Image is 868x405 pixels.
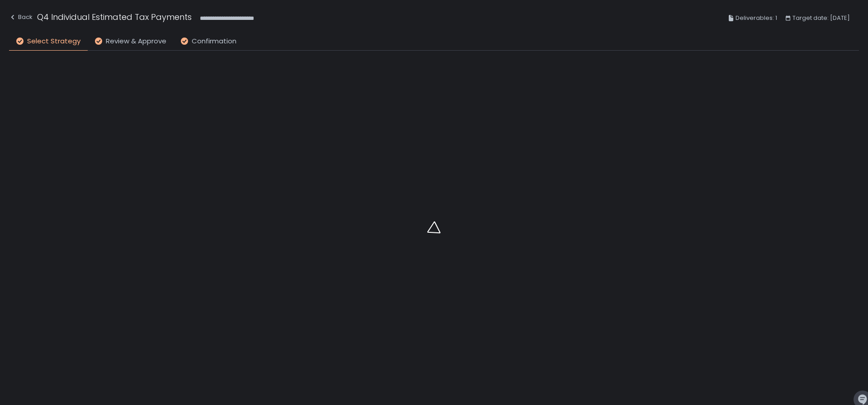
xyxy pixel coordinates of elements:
div: Back [9,12,33,23]
span: Review & Approve [106,36,166,47]
span: Target date: [DATE] [793,13,850,24]
span: Deliverables: 1 [736,13,777,24]
h1: Q4 Individual Estimated Tax Payments [37,11,192,23]
span: Confirmation [192,36,236,47]
button: Back [9,11,33,26]
span: Select Strategy [27,36,80,47]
